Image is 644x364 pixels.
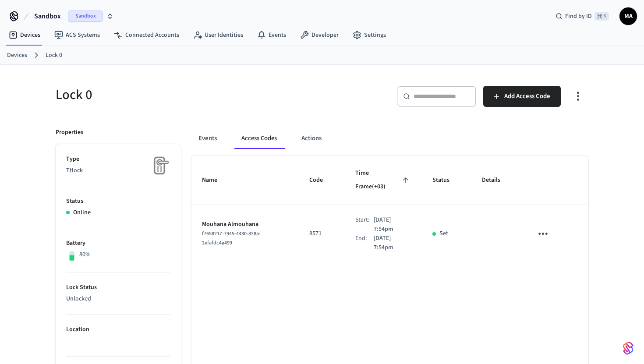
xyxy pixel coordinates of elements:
[374,234,411,252] p: [DATE] 7:54pm
[149,155,170,177] img: Placeholder Lock Image
[620,8,636,24] span: MA
[355,234,374,252] div: End:
[34,11,61,21] span: Sandbox
[293,27,346,43] a: Developer
[234,128,284,149] button: Access Codes
[79,250,91,259] p: 80%
[565,12,592,21] span: Find by ID
[2,27,47,43] a: Devices
[7,51,27,60] a: Devices
[66,197,170,206] p: Status
[483,86,561,107] button: Add Access Code
[47,27,107,43] a: ACS Systems
[66,155,170,164] p: Type
[66,283,170,292] p: Lock Status
[250,27,293,43] a: Events
[186,27,250,43] a: User Identities
[374,216,411,234] p: [DATE] 7:54pm
[504,91,550,102] span: Add Access Code
[56,86,317,104] h5: Lock 0
[66,336,170,346] p: —
[439,229,448,238] p: Set
[73,208,91,217] p: Online
[309,173,334,187] span: Code
[107,27,186,43] a: Connected Accounts
[191,128,588,149] div: ant example
[309,229,334,238] p: 8571
[202,220,288,229] p: Mouhana Almouhana
[66,325,170,334] p: Location
[432,173,461,187] span: Status
[355,216,374,234] div: Start:
[56,128,83,137] p: Properties
[548,8,616,24] div: Find by ID⌘ K
[66,294,170,304] p: Unlocked
[66,239,170,248] p: Battery
[191,156,588,263] table: sticky table
[68,11,103,22] span: Sandbox
[623,341,633,355] img: SeamLogoGradient.69752ec5.svg
[594,12,609,21] span: ⌘ K
[294,128,329,149] button: Actions
[202,173,229,187] span: Name
[66,166,170,175] p: Ttlock
[482,173,512,187] span: Details
[191,128,224,149] button: Events
[619,7,637,25] button: MA
[355,166,411,194] span: Time Frame(+03)
[202,230,261,247] span: f7658217-7945-4430-828a-2efafdc4a499
[346,27,393,43] a: Settings
[46,51,62,60] a: Lock 0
